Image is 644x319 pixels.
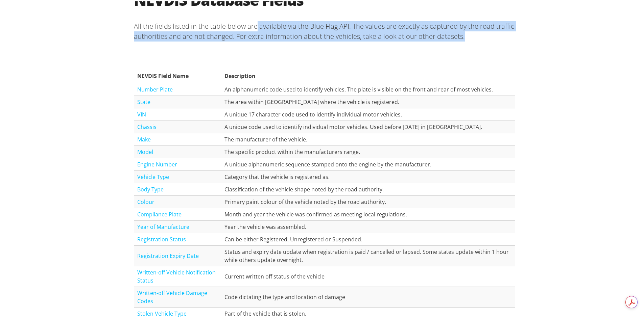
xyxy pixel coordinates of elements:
[137,267,216,283] a: Written-off Vehicle Notification Status
[221,119,515,132] td: A unique code used to identify individual motor vehicles. Used before [DATE] in [GEOGRAPHIC_DATA].
[221,132,515,144] td: The manufacturer of the vehicle.
[137,122,157,129] a: Chassis
[137,288,207,303] a: Written-off Vehicle Damage Codes
[221,306,515,319] td: Part of the vehicle that is stolen.
[137,222,189,229] a: Year of Manufacture
[134,15,515,46] p: All the fields listed in the table below are available via the Blue Flag API. The values are exac...
[137,97,150,104] a: State
[221,265,515,286] td: Current written off status of the vehicle
[221,244,515,265] td: Status and expiry date update when registration is paid / cancelled or lapsed. Some states update...
[137,197,154,204] a: Colour
[221,207,515,219] td: Month and year the vehicle was confirmed as meeting local regulations.
[221,194,515,207] td: Primary paint colour of the vehicle noted by the road authority.
[137,234,186,242] a: Registration Status
[221,286,515,306] td: Code dictating the type and location of damage
[221,219,515,232] td: Year the vehicle was assembled.
[137,309,187,316] a: Stolen Vehicle Type
[221,182,515,194] td: Classification of the vehicle shape noted by the road authority.
[221,82,515,95] td: An alphanumeric code used to identify vehicles. The plate is visible on the front and rear of mos...
[221,95,515,107] td: The area within [GEOGRAPHIC_DATA] where the vehicle is registered.
[221,169,515,182] td: Category that the vehicle is registered as.
[137,209,182,217] a: Compliance Plate
[137,251,199,258] a: Registration Expiry Date
[137,172,169,179] a: Vehicle Type
[221,107,515,119] td: A unique 17 character code used to identify individual motor vehicles.
[137,147,153,154] a: Model
[137,159,177,167] a: Engine Number
[137,109,146,117] a: VIN
[137,184,164,192] a: Body Type
[221,157,515,169] td: A unique alphanumeric sequence stamped onto the engine by the manufacturer.
[221,144,515,157] td: The specific product within the manufacturers range.
[137,84,173,92] a: Number Plate
[134,67,221,82] th: NEVDIS Field Name
[137,134,151,142] a: Make
[221,67,515,82] th: Description
[221,232,515,244] td: Can be either Registered, Unregistered or Suspended.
